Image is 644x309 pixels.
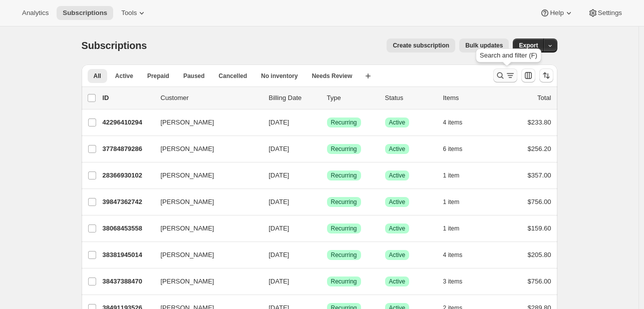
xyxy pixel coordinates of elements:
[389,118,406,126] span: Active
[443,168,471,182] button: 1 item
[161,170,214,180] span: [PERSON_NAME]
[528,277,551,285] span: $756.00
[443,171,460,179] span: 1 item
[161,144,214,154] span: [PERSON_NAME]
[582,6,628,20] button: Settings
[331,251,357,259] span: Recurring
[103,250,153,260] p: 38381945014
[443,274,474,288] button: 3 items
[103,142,551,156] div: 37784879286[PERSON_NAME][DATE]SuccessRecurringSuccessActive6 items$256.20
[269,277,289,285] span: [DATE]
[103,197,153,207] p: 39847362742
[331,224,357,232] span: Recurring
[269,171,289,179] span: [DATE]
[103,93,153,103] p: ID
[327,93,377,103] div: Type
[389,198,406,206] span: Active
[465,41,503,49] span: Bulk updates
[389,171,406,179] span: Active
[521,68,535,82] button: Customize table column order and visibility
[443,248,474,262] button: 4 items
[528,198,551,205] span: $756.00
[539,68,553,82] button: Sort the results
[443,195,471,209] button: 1 item
[183,72,205,80] span: Paused
[519,41,538,49] span: Export
[528,145,551,152] span: $256.20
[269,251,289,258] span: [DATE]
[389,251,406,259] span: Active
[389,277,406,285] span: Active
[269,198,289,205] span: [DATE]
[103,223,153,233] p: 38068453558
[103,117,153,127] p: 42296410294
[269,118,289,126] span: [DATE]
[331,171,357,179] span: Recurring
[443,224,460,232] span: 1 item
[331,198,357,206] span: Recurring
[161,93,261,103] p: Customer
[443,221,471,235] button: 1 item
[63,9,107,17] span: Subscriptions
[103,274,551,288] div: 38437388470[PERSON_NAME][DATE]SuccessRecurringSuccessActive3 items$756.00
[82,40,147,51] span: Subscriptions
[312,72,353,80] span: Needs Review
[155,141,255,157] button: [PERSON_NAME]
[147,72,169,80] span: Prepaid
[94,72,101,80] span: All
[331,277,357,285] span: Recurring
[493,68,517,82] button: Search and filter results
[385,93,435,103] p: Status
[103,93,551,103] div: IDCustomerBilling DateTypeStatusItemsTotal
[598,9,622,17] span: Settings
[528,251,551,258] span: $205.80
[443,93,493,103] div: Items
[443,145,463,153] span: 6 items
[57,6,113,20] button: Subscriptions
[393,41,449,49] span: Create subscription
[389,145,406,153] span: Active
[528,171,551,179] span: $357.00
[103,115,551,129] div: 42296410294[PERSON_NAME][DATE]SuccessRecurringSuccessActive4 items$233.80
[121,9,137,17] span: Tools
[103,276,153,286] p: 38437388470
[155,273,255,289] button: [PERSON_NAME]
[161,250,214,260] span: [PERSON_NAME]
[103,248,551,262] div: 38381945014[PERSON_NAME][DATE]SuccessRecurringSuccessActive4 items$205.80
[103,195,551,209] div: 39847362742[PERSON_NAME][DATE]SuccessRecurringSuccessActive1 item$756.00
[360,69,376,83] button: Create new view
[269,93,319,103] p: Billing Date
[261,72,297,80] span: No inventory
[155,220,255,236] button: [PERSON_NAME]
[443,198,460,206] span: 1 item
[443,142,474,156] button: 6 items
[103,168,551,182] div: 28366930102[PERSON_NAME][DATE]SuccessRecurringSuccessActive1 item$357.00
[269,224,289,232] span: [DATE]
[387,38,455,52] button: Create subscription
[115,72,133,80] span: Active
[161,223,214,233] span: [PERSON_NAME]
[443,251,463,259] span: 4 items
[534,6,579,20] button: Help
[443,277,463,285] span: 3 items
[389,224,406,232] span: Active
[115,6,153,20] button: Tools
[219,72,247,80] span: Cancelled
[161,197,214,207] span: [PERSON_NAME]
[443,115,474,129] button: 4 items
[537,93,551,103] p: Total
[459,38,509,52] button: Bulk updates
[103,144,153,154] p: 37784879286
[513,38,544,52] button: Export
[103,170,153,180] p: 28366930102
[550,9,563,17] span: Help
[16,6,55,20] button: Analytics
[331,145,357,153] span: Recurring
[161,117,214,127] span: [PERSON_NAME]
[155,167,255,183] button: [PERSON_NAME]
[22,9,49,17] span: Analytics
[269,145,289,152] span: [DATE]
[103,221,551,235] div: 38068453558[PERSON_NAME][DATE]SuccessRecurringSuccessActive1 item$159.60
[161,276,214,286] span: [PERSON_NAME]
[528,224,551,232] span: $159.60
